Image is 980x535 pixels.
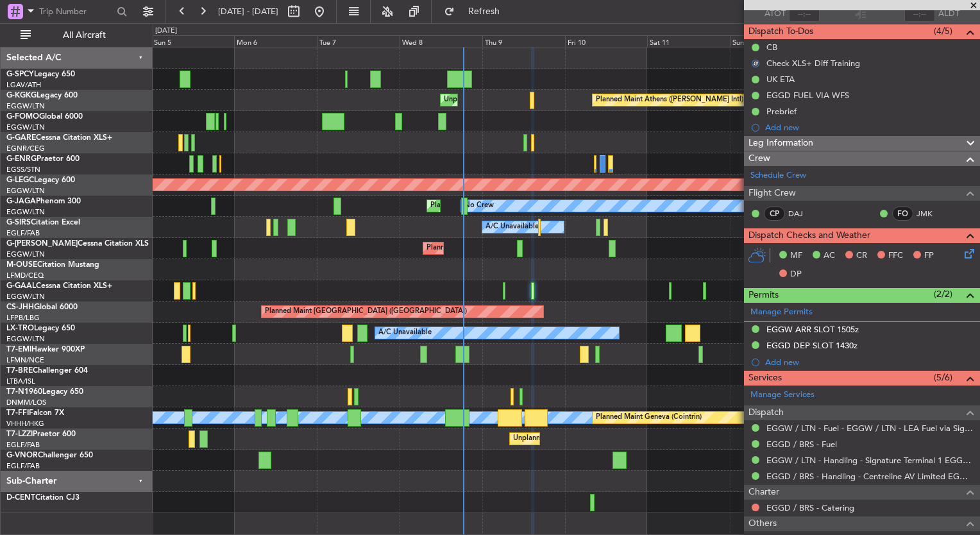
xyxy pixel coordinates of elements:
[33,31,135,40] span: All Aircraft
[765,357,974,368] div: Add new
[892,207,913,221] div: FO
[6,271,44,280] a: LFMD/CEQ
[6,303,78,311] a: CS-JHHGlobal 6000
[6,92,78,99] a: G-KGKGLegacy 600
[6,377,35,386] a: LTBA/ISL
[750,389,815,402] a: Manage Services
[789,6,820,22] input: --:--
[766,90,849,101] div: EGGD FUEL VIA WFS
[6,494,35,502] span: D-CENT
[513,429,724,448] div: Unplanned Maint [GEOGRAPHIC_DATA] ([GEOGRAPHIC_DATA])
[6,240,149,248] a: G-[PERSON_NAME]Cessna Citation XLS
[6,71,34,78] span: G-SPCY
[6,261,99,269] a: M-OUSECitation Mustang
[934,24,952,38] span: (4/5)
[596,90,743,110] div: Planned Maint Athens ([PERSON_NAME] Intl)
[6,186,45,196] a: EGGW/LTN
[430,196,632,216] div: Planned Maint [GEOGRAPHIC_DATA] ([GEOGRAPHIC_DATA])
[6,292,45,301] a: EGGW/LTN
[151,35,234,47] div: Sun 5
[6,240,78,248] span: G-[PERSON_NAME]
[14,25,139,46] button: All Aircraft
[766,423,974,434] a: EGGW / LTN - Fuel - EGGW / LTN - LEA Fuel via Signature in EGGW
[765,122,974,133] div: Add new
[6,198,36,205] span: G-JAGA
[788,208,817,219] a: DAJ
[482,35,565,47] div: Thu 9
[6,134,36,142] span: G-GARE
[6,261,37,269] span: M-OUSE
[934,287,952,301] span: (2/2)
[6,419,44,429] a: VHHH/HKG
[824,250,835,262] span: AC
[464,196,494,216] div: No Crew
[6,313,40,323] a: LFPB/LBG
[6,325,34,332] span: LX-TRO
[6,134,112,142] a: G-GARECessna Citation XLS+
[6,398,46,407] a: DNMM/LOS
[6,388,83,396] a: T7-N1960Legacy 650
[790,250,802,262] span: MF
[6,355,44,365] a: LFMN/NCE
[6,452,38,459] span: G-VNOR
[766,106,797,117] div: Prebrief
[6,71,75,78] a: G-SPCYLegacy 650
[565,35,648,47] div: Fri 10
[155,26,177,37] div: [DATE]
[6,346,31,353] span: T7-EMI
[6,440,40,450] a: EGLF/FAB
[6,250,45,259] a: EGGW/LTN
[6,325,75,332] a: LX-TROLegacy 650
[766,74,795,85] div: UK ETA
[265,302,467,321] div: Planned Maint [GEOGRAPHIC_DATA] ([GEOGRAPHIC_DATA])
[6,430,33,438] span: T7-LZZI
[6,303,34,311] span: CS-JHH
[766,324,859,335] div: EGGW ARR SLOT 1505z
[6,165,40,174] a: EGSS/STN
[6,113,83,121] a: G-FOMOGlobal 6000
[6,155,37,163] span: G-ENRG
[234,35,317,47] div: Mon 6
[6,144,45,153] a: EGNR/CEG
[888,250,903,262] span: FFC
[596,408,702,427] div: Planned Maint Geneva (Cointrin)
[764,207,785,221] div: CP
[427,239,629,258] div: Planned Maint [GEOGRAPHIC_DATA] ([GEOGRAPHIC_DATA])
[6,219,80,226] a: G-SIRSCitation Excel
[766,455,974,466] a: EGGW / LTN - Handling - Signature Terminal 1 EGGW / LTN
[748,516,777,531] span: Others
[748,371,782,386] span: Services
[748,151,770,166] span: Crew
[444,90,605,110] div: Unplanned Maint [GEOGRAPHIC_DATA] (Ataturk)
[748,405,784,420] span: Dispatch
[457,7,511,16] span: Refresh
[924,250,934,262] span: FP
[6,80,41,90] a: LGAV/ATH
[6,452,93,459] a: G-VNORChallenger 650
[218,6,278,17] span: [DATE] - [DATE]
[748,186,796,201] span: Flight Crew
[6,176,34,184] span: G-LEGC
[6,367,33,375] span: T7-BRE
[39,2,113,21] input: Trip Number
[6,123,45,132] a: EGGW/LTN
[6,228,40,238] a: EGLF/FAB
[766,439,837,450] a: EGGD / BRS - Fuel
[6,219,31,226] span: G-SIRS
[6,346,85,353] a: T7-EMIHawker 900XP
[317,35,400,47] div: Tue 7
[6,367,88,375] a: T7-BREChallenger 604
[750,169,806,182] a: Schedule Crew
[917,208,945,219] a: JMK
[378,323,432,343] div: A/C Unavailable
[6,334,45,344] a: EGGW/LTN
[647,35,730,47] div: Sat 11
[938,8,959,21] span: ALDT
[6,198,81,205] a: G-JAGAPhenom 300
[6,282,112,290] a: G-GAALCessna Citation XLS+
[6,92,37,99] span: G-KGKG
[748,288,779,303] span: Permits
[6,207,45,217] a: EGGW/LTN
[438,1,515,22] button: Refresh
[6,409,64,417] a: T7-FFIFalcon 7X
